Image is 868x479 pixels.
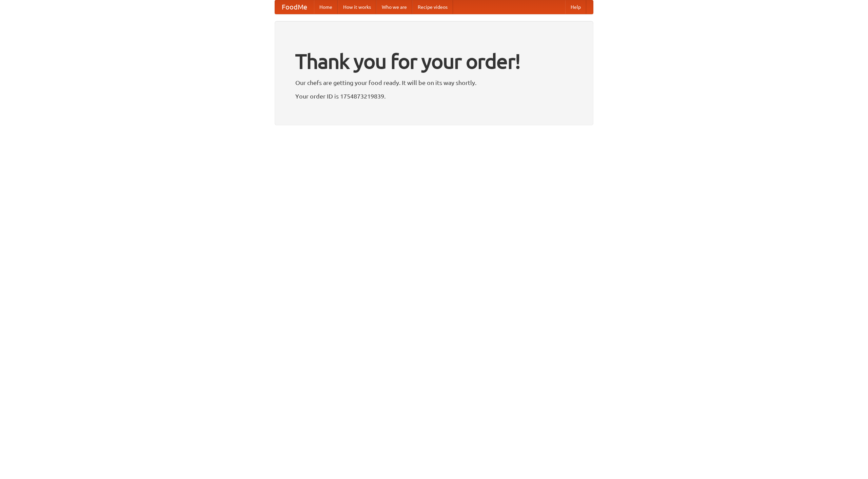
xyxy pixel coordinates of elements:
a: How it works [338,0,376,14]
a: Recipe videos [412,0,453,14]
p: Your order ID is 1754873219839. [295,91,573,101]
a: Who we are [376,0,412,14]
a: FoodMe [275,0,314,14]
a: Home [314,0,338,14]
p: Our chefs are getting your food ready. It will be on its way shortly. [295,78,573,88]
a: Help [565,0,586,14]
h1: Thank you for your order! [295,45,573,78]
